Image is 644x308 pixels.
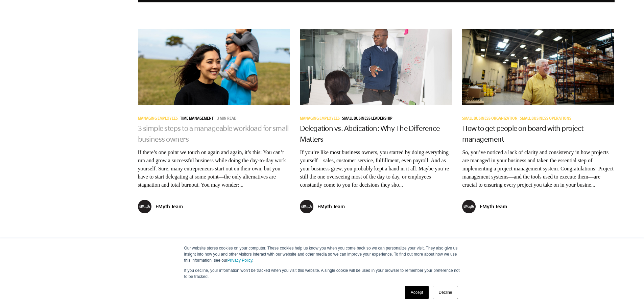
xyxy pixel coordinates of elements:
[520,117,571,121] span: Small Business Operations
[217,117,237,121] p: 3 min read
[342,117,392,121] span: Small Business Leadership
[300,200,313,213] img: EMyth Team - EMyth
[462,117,520,121] a: Small Business Organization
[433,286,458,299] a: Decline
[480,204,507,209] p: EMyth Team
[156,204,183,209] p: EMyth Team
[300,117,340,121] span: Managing Employees
[180,117,214,121] span: Time Management
[138,200,151,213] img: EMyth Team - EMyth
[180,117,216,121] a: Time Management
[300,148,452,189] p: If you’re like most business owners, you started by doing everything yourself – sales, customer s...
[184,245,460,263] p: Our website stores cookies on your computer. These cookies help us know you when you come back so...
[228,258,253,263] a: Privacy Policy
[317,204,345,209] p: EMyth Team
[138,117,178,121] span: Managing Employees
[138,124,289,143] a: 3 simple steps to a manageable workload for small business owners
[520,117,574,121] a: Small Business Operations
[138,117,180,121] a: Managing Employees
[462,16,614,118] img: proj-mgmt
[462,200,476,213] img: EMyth Team - EMyth
[405,286,429,299] a: Accept
[138,148,290,189] p: If there’s one point we touch on again and again, it’s this: You can’t run and grow a successful ...
[462,148,614,189] p: So, you’ve noticed a lack of clarity and consistency in how projects are managed in your business...
[184,267,460,280] p: If you decline, your information won’t be tracked when you visit this website. A single cookie wi...
[300,124,440,143] a: Delegation vs. Abdication: Why The Difference Matters
[462,124,583,143] a: How to get people on board with project management
[138,24,290,110] img: time management for business owners
[342,117,395,121] a: Small Business Leadership
[300,117,342,121] a: Managing Employees
[462,117,518,121] span: Small Business Organization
